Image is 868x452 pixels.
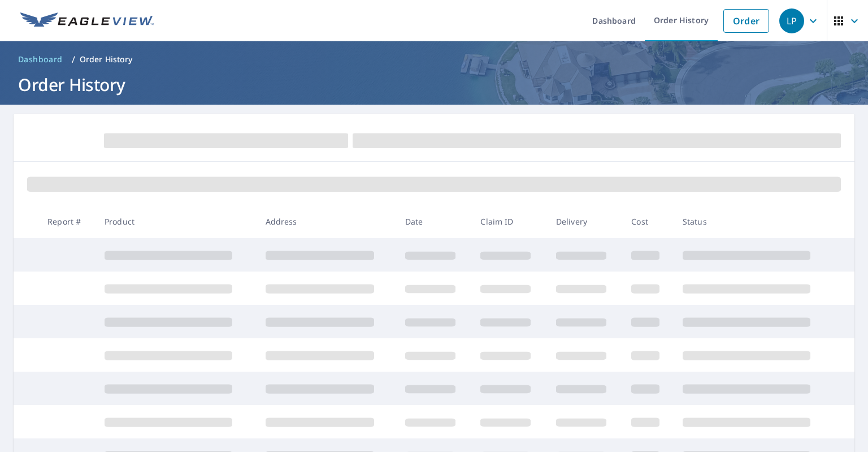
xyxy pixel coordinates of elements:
[38,205,96,238] th: Report #
[20,12,154,29] img: EV Logo
[14,50,854,68] nav: breadcrumb
[18,54,63,65] span: Dashboard
[622,205,674,238] th: Cost
[471,205,546,238] th: Claim ID
[80,54,133,65] p: Order History
[779,8,804,33] div: LP
[14,50,67,68] a: Dashboard
[396,205,471,238] th: Date
[547,205,622,238] th: Delivery
[257,205,396,238] th: Address
[674,205,835,238] th: Status
[72,53,75,66] li: /
[723,9,769,33] a: Order
[14,73,854,96] h1: Order History
[96,205,257,238] th: Product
